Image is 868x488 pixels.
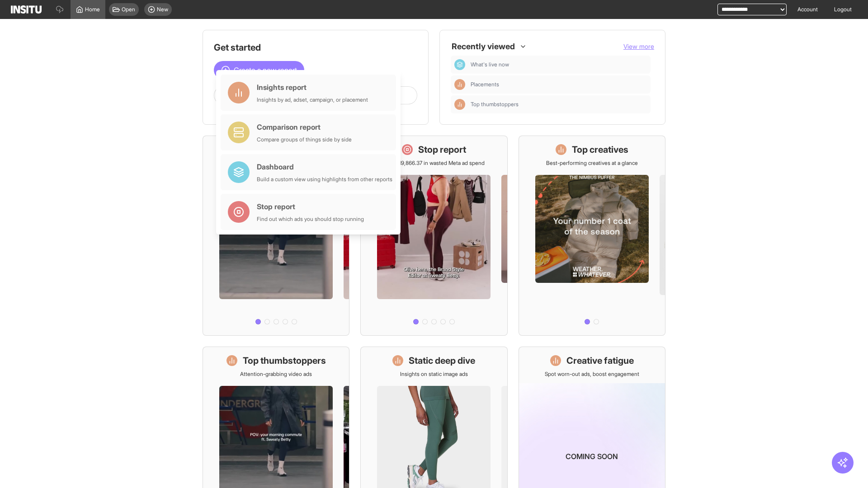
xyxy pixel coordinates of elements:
a: What's live nowSee all active ads instantly [203,136,349,336]
span: Top thumbstoppers [471,101,647,108]
span: Open [122,6,135,13]
span: What's live now [471,61,647,68]
a: Top creativesBest-performing creatives at a glance [519,136,665,336]
p: Best-performing creatives at a glance [546,160,638,167]
div: Dashboard [257,161,392,172]
span: New [157,6,168,13]
span: Create a new report [234,65,297,75]
div: Stop report [257,201,364,212]
span: What's live now [471,61,509,68]
span: Top thumbstoppers [471,101,519,108]
div: Comparison report [257,122,352,132]
h1: Top thumbstoppers [243,354,326,367]
div: Dashboard [454,59,465,70]
a: Stop reportSave £19,866.37 in wasted Meta ad spend [360,136,507,336]
div: Insights [454,99,465,110]
span: Home [85,6,100,13]
p: Attention-grabbing video ads [240,371,312,378]
div: Build a custom view using highlights from other reports [257,176,392,183]
span: Placements [471,81,647,88]
div: Compare groups of things side by side [257,136,352,143]
h1: Top creatives [572,143,628,156]
p: Insights on static image ads [400,371,468,378]
button: Create a new report [214,61,304,79]
img: Logo [11,5,42,14]
div: Find out which ads you should stop running [257,216,364,223]
span: Placements [471,81,499,88]
span: View more [623,42,654,50]
div: Insights report [257,82,368,93]
p: Save £19,866.37 in wasted Meta ad spend [383,160,485,167]
h1: Stop report [418,143,466,156]
h1: Static deep dive [409,354,475,367]
div: Insights [454,79,465,90]
button: View more [623,42,654,51]
div: Insights by ad, adset, campaign, or placement [257,96,368,103]
h1: Get started [214,41,417,54]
